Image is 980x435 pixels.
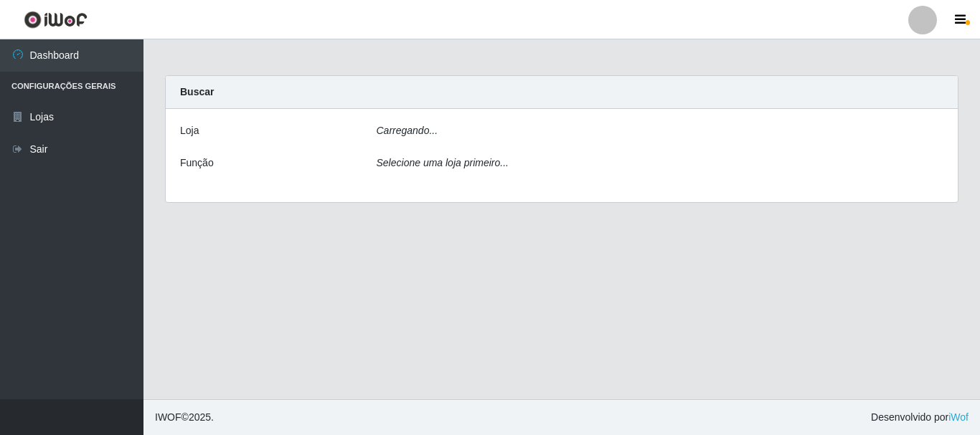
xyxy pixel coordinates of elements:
[377,157,509,168] i: Selecione uma loja primeiro...
[180,86,214,97] strong: Buscar
[155,411,182,423] span: IWOF
[871,410,969,425] span: Desenvolvido por
[180,123,199,138] label: Loja
[155,410,214,425] span: © 2025 .
[180,156,214,171] label: Função
[948,411,969,423] a: iWof
[24,11,88,29] img: CoreUI Logo
[377,125,438,136] i: Carregando...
